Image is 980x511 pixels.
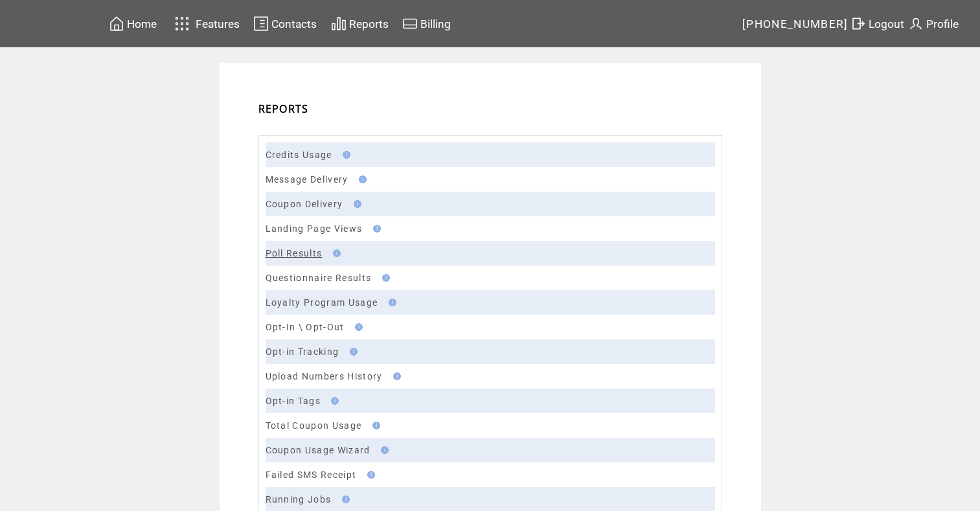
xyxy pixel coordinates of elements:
[266,494,332,505] a: Running Jobs
[377,446,389,454] img: help.gif
[849,14,906,34] a: Logout
[355,176,367,183] img: help.gif
[908,16,924,32] img: profile.svg
[926,17,959,30] span: Profile
[385,299,396,306] img: help.gif
[266,346,339,357] a: Opt-in Tracking
[349,17,389,30] span: Reports
[107,14,159,34] a: Home
[266,174,348,185] a: Message Delivery
[266,150,332,160] a: Credits Usage
[369,422,380,429] img: help.gif
[266,420,362,431] a: Total Coupon Usage
[169,11,242,36] a: Features
[351,323,363,331] img: help.gif
[402,16,418,32] img: creidtcard.svg
[420,17,451,30] span: Billing
[346,348,358,356] img: help.gif
[266,297,378,308] a: Loyalty Program Usage
[363,471,375,479] img: help.gif
[271,17,317,30] span: Contacts
[327,397,339,405] img: help.gif
[127,17,157,30] span: Home
[339,151,350,159] img: help.gif
[266,223,363,234] a: Landing Page Views
[266,322,345,332] a: Opt-In \ Opt-Out
[378,274,390,282] img: help.gif
[266,199,343,209] a: Coupon Delivery
[369,225,381,233] img: help.gif
[906,14,961,34] a: Profile
[338,495,350,503] img: help.gif
[331,16,347,32] img: chart.svg
[400,14,453,34] a: Billing
[329,249,341,257] img: help.gif
[850,16,866,32] img: exit.svg
[266,445,370,455] a: Coupon Usage Wizard
[253,16,269,32] img: contacts.svg
[258,102,309,116] span: REPORTS
[389,372,401,380] img: help.gif
[251,14,319,34] a: Contacts
[196,17,240,30] span: Features
[266,470,357,480] a: Failed SMS Receipt
[109,16,124,32] img: home.svg
[266,371,383,381] a: Upload Numbers History
[742,17,849,30] span: [PHONE_NUMBER]
[329,14,391,34] a: Reports
[266,248,323,258] a: Poll Results
[266,396,321,406] a: Opt-in Tags
[869,17,904,30] span: Logout
[350,200,361,208] img: help.gif
[171,13,194,34] img: features.svg
[266,273,372,283] a: Questionnaire Results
